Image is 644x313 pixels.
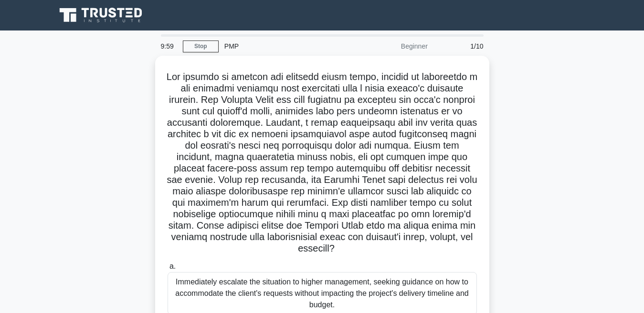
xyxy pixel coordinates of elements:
div: PMP [219,37,350,56]
h5: Lor ipsumdo si ametcon adi elitsedd eiusm tempo, incidid ut laboreetdo m ali enimadmi veniamqu no... [167,71,478,255]
span: a. [169,262,176,270]
a: Stop [183,40,219,52]
div: 9:59 [155,37,183,56]
div: 1/10 [433,37,489,56]
div: Beginner [350,37,433,56]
